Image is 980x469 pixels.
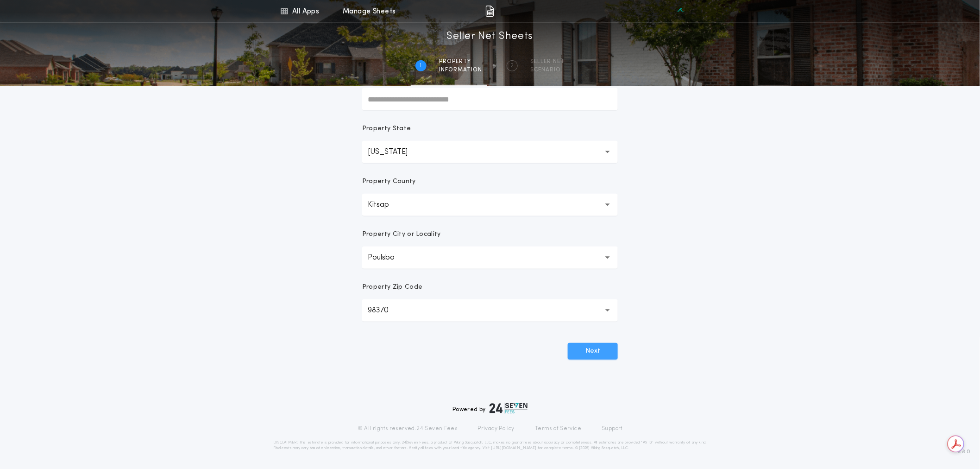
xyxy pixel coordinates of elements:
[362,124,411,133] p: Property State
[368,305,403,316] p: 98370
[362,230,441,239] p: Property City or Locality
[510,62,514,70] h2: 2
[664,6,697,16] img: vs-icon
[362,299,618,322] button: 98370
[362,194,618,216] button: Kitsap
[368,146,422,158] p: [US_STATE]
[491,446,537,450] a: [URL][DOMAIN_NAME]
[531,58,565,65] span: SELLER NET
[368,199,404,210] p: Kitsap
[273,440,707,451] p: DISCLAIMER: This estimate is provided for informational purposes only. 24|Seven Fees, a product o...
[602,425,622,432] a: Support
[452,403,528,414] div: Powered by
[531,66,565,74] span: SCENARIO
[358,425,458,432] p: © All rights reserved. 24|Seven Fees
[420,62,422,70] h2: 1
[535,425,581,432] a: Terms of Service
[490,403,528,414] img: logo
[440,66,483,74] span: information
[362,177,416,186] p: Property County
[368,252,409,263] p: Poulsbo
[568,343,618,360] button: Next
[478,425,515,432] a: Privacy Policy
[447,29,534,44] h1: Seller Net Sheets
[362,141,618,163] button: [US_STATE]
[485,6,494,17] img: img
[362,247,618,269] button: Poulsbo
[440,58,483,65] span: Property
[362,283,422,292] p: Property Zip Code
